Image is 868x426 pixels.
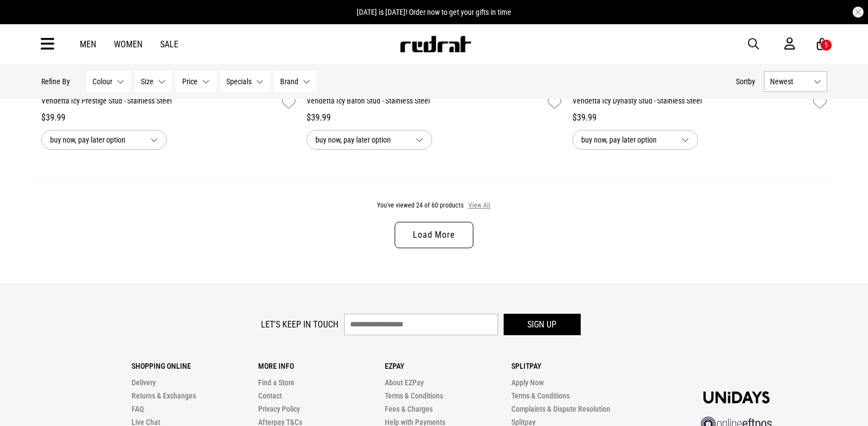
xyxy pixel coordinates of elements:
[581,133,673,146] span: buy now, pay later option
[395,222,473,248] a: Load More
[511,405,610,413] a: Complaints & Dispute Resolution
[399,36,472,52] img: Redrat logo
[307,95,543,111] a: Vendetta Icy Baron Stud - Stainless Steel
[511,362,638,370] p: Splitpay
[572,111,827,124] div: $39.99
[86,71,130,92] button: Colour
[504,314,581,335] button: Sign up
[307,111,561,124] div: $39.99
[703,391,769,403] img: Unidays
[114,39,143,50] a: Women
[258,405,300,413] a: Privacy Policy
[764,71,827,92] button: Newest
[226,77,252,86] span: Specials
[468,201,491,211] button: View All
[132,405,144,413] a: FAQ
[736,75,755,88] button: Sortby
[258,391,282,400] a: Contact
[182,77,198,86] span: Price
[132,378,156,387] a: Delivery
[385,362,511,370] p: Ezpay
[50,133,141,146] span: buy now, pay later option
[315,133,407,146] span: buy now, pay later option
[141,77,154,86] span: Size
[511,391,570,400] a: Terms & Conditions
[92,77,112,86] span: Colour
[385,405,433,413] a: Fees & Charges
[41,111,296,124] div: $39.99
[357,8,511,17] span: [DATE] is [DATE]! Order now to get your gifts in time
[220,71,270,92] button: Specials
[377,201,463,209] span: You've viewed 24 of 60 products
[572,95,809,111] a: Vendetta Icy Dynasty Stud - Stainless Steel
[41,77,70,86] p: Refine By
[41,130,167,150] button: buy now, pay later option
[385,391,443,400] a: Terms & Conditions
[41,95,278,111] a: Vendetta Icy Prestige Stud - Stainless Steel
[770,77,809,86] span: Newest
[572,130,698,150] button: buy now, pay later option
[385,378,424,387] a: About EZPay
[135,71,172,92] button: Size
[817,39,827,50] a: 5
[132,362,258,370] p: Shopping Online
[258,378,294,387] a: Find a Store
[258,362,385,370] p: More Info
[176,71,216,92] button: Price
[280,77,298,86] span: Brand
[132,391,196,400] a: Returns & Exchanges
[825,41,828,49] div: 5
[80,39,96,50] a: Men
[9,4,42,37] button: Open LiveChat chat widget
[307,130,432,150] button: buy now, pay later option
[160,39,178,50] a: Sale
[274,71,316,92] button: Brand
[511,378,544,387] a: Apply Now
[261,319,339,330] label: Let's keep in touch
[748,77,755,86] span: by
